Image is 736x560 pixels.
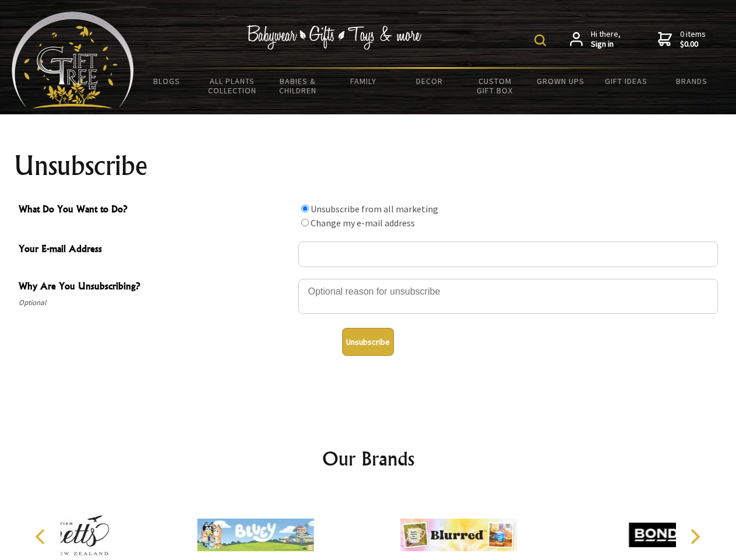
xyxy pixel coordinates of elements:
textarea: Why Are You Unsubscribing? [298,279,718,314]
img: Babywear - Gifts - Toys & more [247,25,422,50]
button: Unsubscribe [342,328,394,356]
input: Your E-mail Address [298,242,718,267]
a: Gift Ideas [593,69,659,93]
a: Brands [659,69,725,93]
a: 0 items$0.00 [658,29,706,50]
span: 0 items [680,29,706,50]
label: Change my e-mail address [311,217,415,229]
a: Hi there,Sign in [570,29,621,50]
a: Decor [396,69,462,93]
a: All Plants Collection [200,69,266,103]
button: Previous [29,524,55,549]
span: Why Are You Unsubscribing? [19,279,293,296]
label: Unsubscribe from all marketing [311,203,438,215]
input: What Do You Want to Do? [301,219,309,226]
span: Hi there, [591,29,621,50]
span: Your E-mail Address [19,242,293,258]
img: Babyware - Gifts - Toys and more... [12,12,134,108]
a: Custom Gift Box [462,69,528,103]
h1: Unsubscribe [14,152,723,180]
button: Next [682,524,707,549]
h2: Our Brands [23,444,713,473]
img: product search [534,34,546,46]
a: Grown Ups [527,69,593,93]
a: Babies & Children [265,69,331,103]
a: Family [331,69,397,93]
strong: $0.00 [680,39,706,50]
input: What Do You Want to Do? [301,205,309,212]
span: Optional [19,296,293,310]
strong: Sign in [591,39,621,50]
span: What Do You Want to Do? [19,202,293,219]
a: BLOGS [134,69,200,93]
